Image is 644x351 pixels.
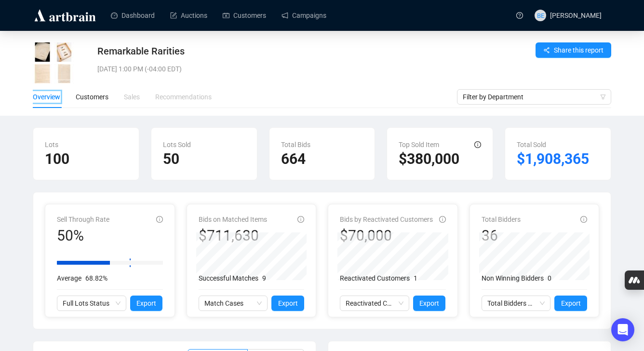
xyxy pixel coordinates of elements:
span: Match Cases [204,296,262,310]
span: Bids on Matched Items [199,216,267,223]
span: info-circle [297,216,304,223]
span: Full Lots Status [63,296,121,310]
span: Export [419,298,439,309]
a: Dashboard [111,3,155,28]
span: Lots [45,141,58,148]
a: Campaigns [282,3,326,28]
span: Total Sold [517,141,546,148]
span: Export [136,298,156,309]
span: Non Winning Bidders [482,274,544,282]
div: $70,000 [340,227,433,245]
span: 9 [262,274,266,282]
div: Sales [124,92,140,102]
span: Export [561,298,581,309]
div: Remarkable Rarities [97,44,452,58]
span: Reactivated Customers [340,274,410,282]
h2: $1,908,365 [517,150,599,168]
button: Export [413,296,446,311]
span: Bids by Reactivated Customers [340,216,433,223]
div: Overview [33,92,60,102]
span: Total Bidders [482,216,521,223]
img: 7001_1.jpg [33,42,52,62]
span: Total Bids [281,141,310,148]
span: Sell Through Rate [57,216,109,223]
span: BE [537,10,544,20]
span: Total Bidders Activity [487,296,545,310]
span: Average [57,274,81,282]
img: logo [33,8,97,23]
button: Share this report [536,42,611,58]
button: Export [130,296,163,311]
span: 68.82% [85,274,107,282]
div: Customers [76,92,108,102]
button: Export [554,296,587,311]
a: Customers [223,3,266,28]
span: Filter by Department [463,90,605,104]
span: Successful Matches [199,274,258,282]
span: share-alt [543,47,550,54]
span: Share this report [554,45,604,55]
img: 7002_1.jpg [54,42,74,62]
span: 1 [414,274,417,282]
h2: $380,000 [399,150,481,168]
span: info-circle [156,216,163,223]
img: 7003_1.jpg [33,64,52,83]
span: Export [278,298,298,309]
span: info-circle [439,216,446,223]
span: 0 [548,274,551,282]
span: question-circle [516,12,523,19]
img: 7004_1.jpg [54,64,74,83]
h2: 50 [163,150,245,168]
div: [DATE] 1:00 PM (-04:00 EDT) [97,64,452,74]
div: 50% [57,227,109,245]
span: [PERSON_NAME] [550,12,602,19]
span: info-circle [580,216,587,223]
div: 36 [482,227,521,245]
div: Recommendations [155,92,212,102]
span: Lots Sold [163,141,191,148]
h2: 664 [281,150,363,168]
div: $711,630 [199,227,267,245]
span: info-circle [474,141,481,148]
div: Open Intercom Messenger [611,318,634,341]
h2: 100 [45,150,127,168]
span: Reactivated Customers Activity [346,296,403,310]
a: Auctions [170,3,207,28]
button: Export [271,296,304,311]
span: Top Sold Item [399,141,439,148]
